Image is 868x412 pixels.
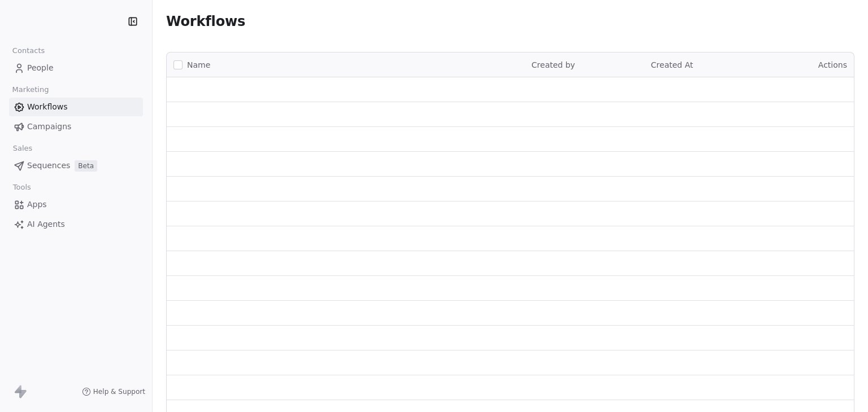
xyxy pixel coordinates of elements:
a: Help & Support [82,387,145,396]
span: Tools [8,179,36,196]
span: Name [187,59,210,71]
span: Created At [651,60,693,69]
span: Marketing [7,81,54,98]
span: Workflows [27,101,68,113]
a: Apps [9,195,143,214]
a: Campaigns [9,117,143,136]
span: Sales [8,140,37,157]
span: Actions [818,60,847,69]
span: Beta [75,160,97,172]
span: Campaigns [27,121,71,133]
a: Workflows [9,98,143,116]
span: Sequences [27,160,70,172]
span: Contacts [7,42,50,59]
span: Workflows [166,14,245,29]
a: SequencesBeta [9,156,143,175]
span: Help & Support [93,387,145,396]
span: Created by [532,60,575,69]
span: People [27,62,54,74]
a: People [9,59,143,77]
a: AI Agents [9,215,143,234]
span: AI Agents [27,218,65,230]
span: Apps [27,199,47,211]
